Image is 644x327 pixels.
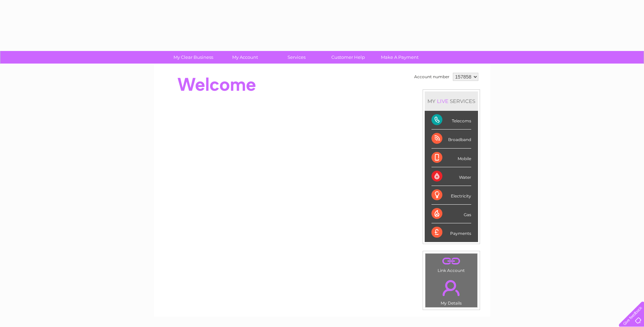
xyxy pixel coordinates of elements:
a: . [427,276,476,300]
a: Services [269,51,325,64]
td: Account number [412,71,451,83]
td: My Details [425,274,478,308]
div: Telecoms [431,111,471,130]
a: Customer Help [320,51,376,64]
div: Electricity [431,186,471,205]
div: MY SERVICES [425,91,478,111]
div: LIVE [436,98,450,104]
td: Link Account [425,253,478,275]
a: My Account [217,51,273,64]
div: Payments [431,223,471,242]
a: . [427,255,476,267]
div: Water [431,167,471,186]
div: Gas [431,205,471,223]
a: My Clear Business [165,51,221,64]
div: Broadband [431,130,471,148]
a: Make A Payment [372,51,428,64]
div: Mobile [431,149,471,167]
